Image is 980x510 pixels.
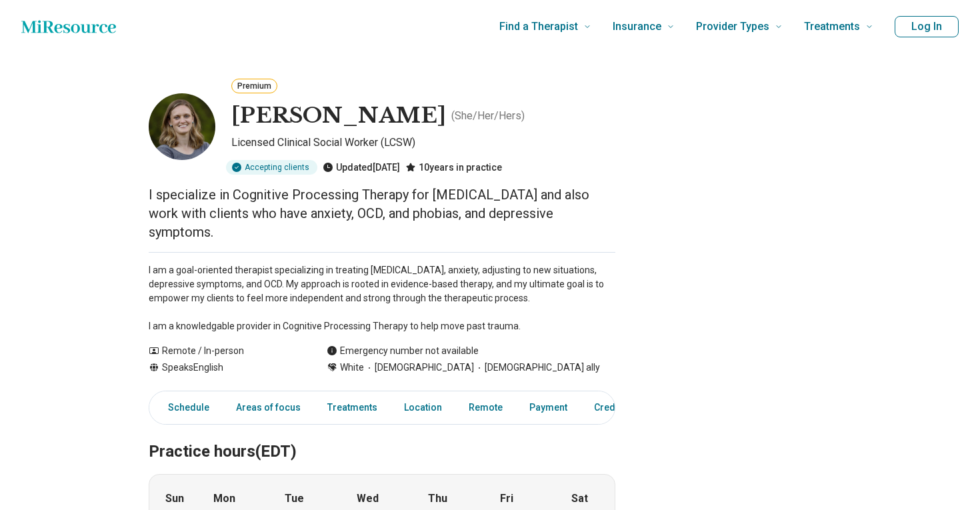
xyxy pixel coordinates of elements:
p: ( She/Her/Hers ) [451,108,525,124]
strong: Tue [285,491,304,507]
span: [DEMOGRAPHIC_DATA] ally [474,361,600,375]
a: Remote [461,394,511,421]
a: Home page [21,13,116,40]
h2: Practice hours (EDT) [149,409,615,463]
a: Areas of focus [228,394,309,421]
a: Payment [521,394,575,421]
strong: Mon [213,491,235,507]
strong: Sun [165,491,184,507]
a: Treatments [319,394,385,421]
p: I am a goal-oriented therapist specializing in treating [MEDICAL_DATA], anxiety, adjusting to new... [149,263,615,333]
strong: Thu [428,491,447,507]
p: Licensed Clinical Social Worker (LCSW) [231,135,615,155]
span: [DEMOGRAPHIC_DATA] [364,361,474,375]
strong: Wed [357,491,379,507]
strong: Sat [571,491,588,507]
button: Log In [895,16,959,37]
div: Remote / In-person [149,344,300,358]
div: Speaks English [149,361,300,375]
img: Hannah Robinson, Licensed Clinical Social Worker (LCSW) [149,93,215,160]
span: Insurance [613,17,661,36]
button: Premium [231,79,277,93]
div: Accepting clients [226,160,317,175]
div: Updated [DATE] [323,160,400,175]
h1: [PERSON_NAME] [231,102,446,130]
span: Provider Types [696,17,769,36]
span: Find a Therapist [499,17,578,36]
a: Credentials [586,394,653,421]
p: I specialize in Cognitive Processing Therapy for [MEDICAL_DATA] and also work with clients who ha... [149,185,615,241]
a: Schedule [152,394,217,421]
span: White [340,361,364,375]
a: Location [396,394,450,421]
strong: Fri [500,491,513,507]
div: Emergency number not available [327,344,479,358]
span: Treatments [804,17,860,36]
div: 10 years in practice [405,160,502,175]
